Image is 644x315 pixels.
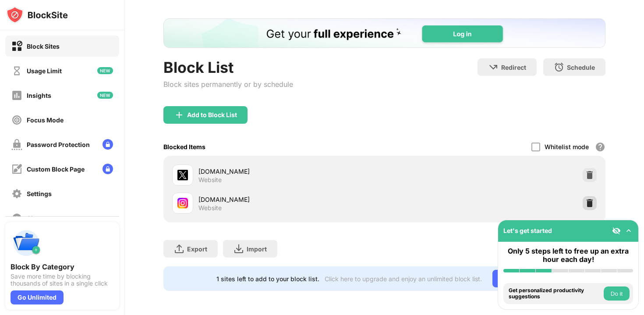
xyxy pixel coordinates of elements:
[6,6,68,24] img: logo-blocksite.svg
[11,41,22,52] img: block-on.svg
[492,270,552,287] div: Go Unlimited
[163,18,605,48] iframe: Banner
[604,286,630,301] button: Do it
[27,92,51,99] div: Insights
[11,115,22,125] img: focus-off.svg
[198,195,384,204] div: [DOMAIN_NAME]
[163,58,293,76] div: Block List
[11,290,64,304] div: Go Unlimited
[216,275,319,283] div: 1 sites left to add to your block list.
[27,43,60,50] div: Block Sites
[503,247,633,264] div: Only 5 steps left to free up an extra hour each day!
[187,245,207,253] div: Export
[501,64,526,71] div: Redirect
[198,176,222,184] div: Website
[198,167,384,176] div: [DOMAIN_NAME]
[503,227,552,234] div: Let's get started
[177,198,188,208] img: favicons
[27,215,45,222] div: About
[198,204,222,212] div: Website
[97,67,113,74] img: new-icon.svg
[177,170,188,180] img: favicons
[103,139,113,150] img: lock-menu.svg
[624,226,633,235] img: omni-setup-toggle.svg
[103,164,113,174] img: lock-menu.svg
[11,188,22,199] img: settings-off.svg
[27,116,64,124] div: Focus Mode
[612,226,621,235] img: eye-not-visible.svg
[11,227,42,259] img: push-categories.svg
[325,275,482,283] div: Click here to upgrade and enjoy an unlimited block list.
[11,65,22,76] img: time-usage-off.svg
[27,165,85,173] div: Custom Block Page
[509,287,602,300] div: Get personalized productivity suggestions
[247,245,267,253] div: Import
[11,164,22,175] img: customize-block-page-off.svg
[11,139,22,150] img: password-protection-off.svg
[11,90,22,101] img: insights-off.svg
[11,273,114,287] div: Save more time by blocking thousands of sites in a single click
[11,262,114,271] div: Block By Category
[163,143,205,150] div: Blocked Items
[187,111,237,118] div: Add to Block List
[97,92,113,99] img: new-icon.svg
[163,80,293,89] div: Block sites permanently or by schedule
[545,143,589,150] div: Whitelist mode
[27,67,62,75] div: Usage Limit
[27,141,90,148] div: Password Protection
[27,190,52,197] div: Settings
[11,213,22,224] img: about-off.svg
[567,64,595,71] div: Schedule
